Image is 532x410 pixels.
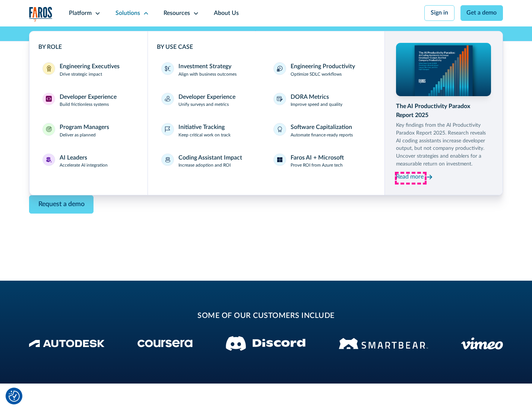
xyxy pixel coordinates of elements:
p: Improve speed and quality [291,101,342,108]
div: Coding Assistant Impact [178,154,242,163]
img: Revisit consent button [9,391,20,402]
div: Investment Strategy [178,62,231,71]
div: Engineering Executives [60,62,120,71]
div: Developer Experience [178,93,235,102]
a: DORA MetricsImprove speed and quality [269,88,375,113]
a: Engineering ProductivityOptimize SDLC workflows [269,58,375,82]
a: Engineering ExecutivesEngineering ExecutivesDrive strategic impact [38,58,139,82]
a: Program ManagersProgram ManagersDeliver as planned [38,119,139,143]
p: Accelerate AI integration [60,162,108,169]
a: Faros AI + MicrosoftProve ROI from Azure tech [269,149,375,174]
p: Increase adoption and ROI [178,162,231,169]
div: Read more [396,173,424,182]
a: Developer ExperienceUnify surveys and metrics [157,88,263,113]
div: Resources [164,9,190,18]
div: Initiative Tracking [178,123,225,132]
div: Engineering Productivity [291,62,355,71]
a: Sign in [424,5,455,21]
div: BY USE CASE [157,43,376,52]
p: Optimize SDLC workflows [291,71,342,78]
nav: Solutions [29,26,503,195]
img: Smartbear Logo [339,337,428,350]
p: Align with business outcomes [178,71,237,78]
a: Software CapitalizationAutomate finance-ready reports [269,119,375,143]
a: Contact Modal [29,195,94,214]
div: Developer Experience [60,93,117,102]
div: Platform [69,9,92,18]
img: Engineering Executives [46,66,52,72]
img: Autodesk Logo [29,340,105,347]
a: home [29,7,53,22]
p: Deliver as planned [60,132,96,139]
img: Vimeo logo [461,337,503,350]
a: Developer ExperienceDeveloper ExperienceBuild frictionless systems [38,88,139,113]
div: The AI Productivity Paradox Report 2025 [396,102,491,120]
a: The AI Productivity Paradox Report 2025Key findings from the AI Productivity Paradox Report 2025.... [396,43,491,183]
div: Software Capitalization [291,123,352,132]
a: Get a demo [460,5,503,21]
div: AI Leaders [60,154,87,163]
img: Discord logo [226,336,305,351]
div: Program Managers [60,123,109,132]
p: Drive strategic impact [60,71,102,78]
div: Faros AI + Microsoft [291,154,344,163]
p: Prove ROI from Azure tech [291,162,343,169]
img: Developer Experience [46,96,52,102]
p: Unify surveys and metrics [178,101,229,108]
p: Keep critical work on track [178,132,231,139]
h2: some of our customers include [88,310,444,322]
a: AI LeadersAI LeadersAccelerate AI integration [38,149,139,174]
a: Coding Assistant ImpactIncrease adoption and ROI [157,149,263,174]
a: Investment StrategyAlign with business outcomes [157,58,263,82]
div: DORA Metrics [291,93,329,102]
div: BY ROLE [38,43,139,52]
p: Key findings from the AI Productivity Paradox Report 2025. Research reveals AI coding assistants ... [396,122,491,168]
img: Logo of the analytics and reporting company Faros. [29,7,53,22]
a: Initiative TrackingKeep critical work on track [157,119,263,143]
div: Solutions [115,9,140,18]
button: Cookie Settings [9,391,20,402]
p: Build frictionless systems [60,101,109,108]
img: AI Leaders [46,157,52,163]
img: Program Managers [46,126,52,132]
p: Automate finance-ready reports [291,132,353,139]
img: Coursera Logo [137,340,193,347]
